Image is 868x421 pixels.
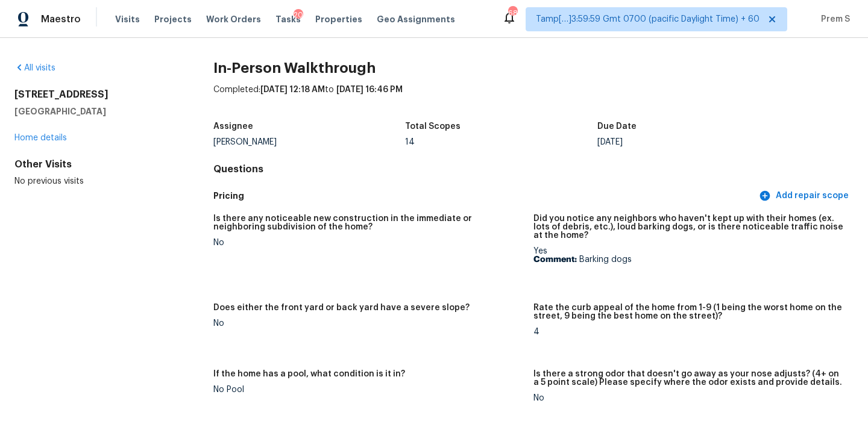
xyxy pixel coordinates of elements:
[597,122,637,131] h5: Due Date
[213,370,405,378] h5: If the home has a pool, what condition is it in?
[533,370,844,387] h5: Is there a strong odor that doesn't go away as your nose adjusts? (4+ on a 5 point scale) Please ...
[213,190,756,202] h5: Pricing
[597,138,790,146] div: [DATE]
[533,328,844,336] div: 4
[14,134,67,142] a: Home details
[14,89,175,101] h2: [STREET_ADDRESS]
[275,15,301,23] span: Tasks
[213,319,524,328] div: No
[377,13,455,25] span: Geo Assignments
[14,177,84,186] span: No previous visits
[213,122,253,131] h5: Assignee
[213,62,854,74] h2: In-Person Walkthrough
[213,84,854,115] div: Completed: to
[41,13,81,25] span: Maestro
[14,64,55,72] a: All visits
[206,13,261,25] span: Work Orders
[115,13,140,25] span: Visits
[213,385,524,394] div: No Pool
[533,394,844,402] div: No
[533,255,844,264] p: Barking dogs
[533,304,844,320] h5: Rate the curb appeal of the home from 1-9 (1 being the worst home on the street, 9 being the best...
[336,86,403,94] span: [DATE] 16:46 PM
[533,255,577,264] b: Comment:
[294,9,303,21] div: 20
[213,239,524,247] div: No
[213,214,524,231] h5: Is there any noticeable new construction in the immediate or neighboring subdivision of the home?
[14,105,175,117] h5: [GEOGRAPHIC_DATA]
[816,13,850,25] span: Prem S
[508,7,517,19] div: 685
[213,138,406,146] div: [PERSON_NAME]
[213,163,854,175] h4: Questions
[154,13,192,25] span: Projects
[536,13,759,25] span: Tamp[…]3:59:59 Gmt 0700 (pacific Daylight Time) + 60
[315,13,362,25] span: Properties
[533,214,844,240] h5: Did you notice any neighbors who haven't kept up with their homes (ex. lots of debris, etc.), lou...
[761,189,849,204] span: Add repair scope
[213,304,470,312] h5: Does either the front yard or back yard have a severe slope?
[405,138,597,146] div: 14
[756,185,854,207] button: Add repair scope
[533,247,844,264] div: Yes
[260,86,325,94] span: [DATE] 12:18 AM
[405,122,461,131] h5: Total Scopes
[14,158,175,170] div: Other Visits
